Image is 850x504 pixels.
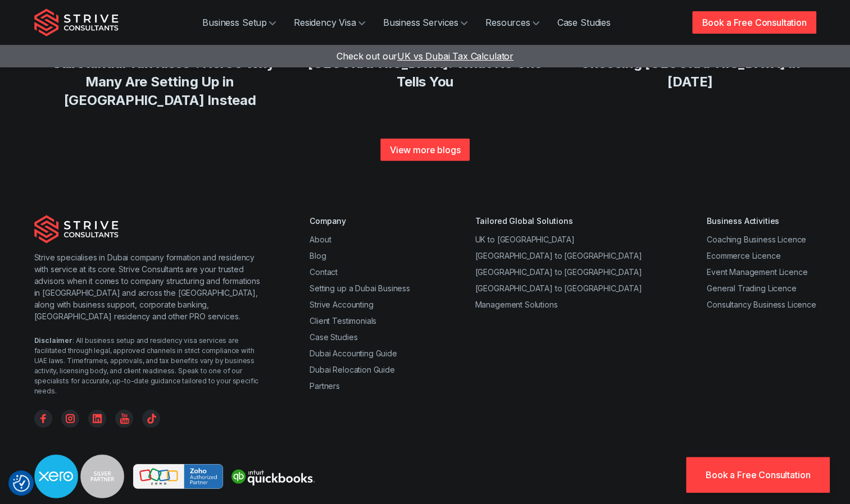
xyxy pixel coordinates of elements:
a: YouTube [115,410,133,428]
img: Strive Consultants [34,215,119,243]
a: Case Studies [548,11,620,34]
a: Ecommerce Licence [707,251,780,260]
a: Consultancy Business Licence [707,300,816,309]
a: Setting up a Dubai Business [310,283,410,293]
strong: Disclaimer [34,336,72,345]
a: Strive Accounting [310,300,373,309]
img: Revisit consent button [13,475,30,492]
a: General Trading Licence [707,283,796,293]
a: Client Testimonials [310,316,376,326]
span: UK vs Dubai Tax Calculator [397,51,513,62]
a: Book a Free Consultation [692,11,816,34]
a: Business Services [374,11,476,34]
a: Linkedin [88,410,106,428]
a: UK to [GEOGRAPHIC_DATA] [475,235,574,244]
img: Strive Consultants [34,8,119,36]
a: Book a Free Consultation [686,457,830,493]
a: Management Solutions [475,300,557,309]
a: [GEOGRAPHIC_DATA] to [GEOGRAPHIC_DATA] [475,267,642,277]
a: Dubai Accounting Guide [310,349,397,358]
button: Consent Preferences [13,475,30,492]
a: Instagram [61,410,79,428]
div: Tailored Global Solutions [475,215,642,227]
a: Partners [310,381,340,391]
a: Blog [310,251,326,260]
img: Strive is a Zoho Partner [133,464,223,489]
a: Event Management Licence [707,267,807,277]
a: Residency Visa [285,11,374,34]
a: View more blogs [380,139,470,161]
a: Coaching Business Licence [707,235,806,244]
a: Contact [310,267,338,277]
a: Business Setup [193,11,285,34]
a: [GEOGRAPHIC_DATA] to [GEOGRAPHIC_DATA] [475,251,642,260]
div: : All business setup and residency visa services are facilitated through legal, approved channels... [34,336,265,396]
a: About [310,235,331,244]
a: Resources [476,11,548,34]
p: Strive specialises in Dubai company formation and residency with service at its core. Strive Cons... [34,251,265,322]
a: [GEOGRAPHIC_DATA] to [GEOGRAPHIC_DATA] [475,283,642,293]
img: Strive is a quickbooks Partner [228,464,317,489]
a: Facebook [34,410,52,428]
img: Strive is a Xero Silver Partner [34,455,124,498]
div: Company [310,215,410,227]
div: Business Activities [707,215,816,227]
a: TikTok [142,410,160,428]
a: Check out ourUK vs Dubai Tax Calculator [337,51,513,62]
a: Case Studies [310,332,357,342]
a: Dubai Relocation Guide [310,365,394,374]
